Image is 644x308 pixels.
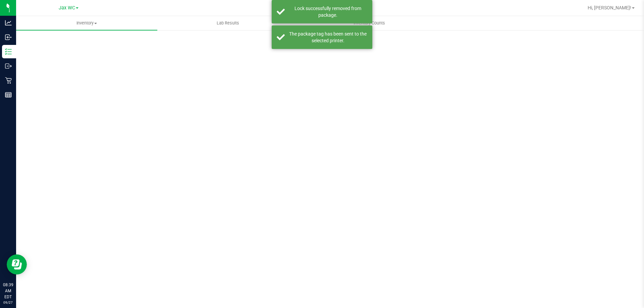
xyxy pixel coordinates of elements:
[16,16,157,30] a: Inventory
[7,254,27,274] iframe: Resource center
[59,5,75,11] span: Jax WC
[288,30,367,44] div: The package tag has been sent to the selected printer.
[5,34,12,41] inline-svg: Inbound
[5,91,12,98] inline-svg: Reports
[588,5,631,10] span: Hi, [PERSON_NAME]!
[5,77,12,84] inline-svg: Retail
[5,19,12,26] inline-svg: Analytics
[5,63,12,69] inline-svg: Outbound
[5,48,12,55] inline-svg: Inventory
[157,16,299,30] a: Lab Results
[16,20,157,26] span: Inventory
[3,282,13,300] p: 08:39 AM EDT
[3,300,13,305] p: 09/27
[288,5,367,18] div: Lock successfully removed from package.
[208,20,248,26] span: Lab Results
